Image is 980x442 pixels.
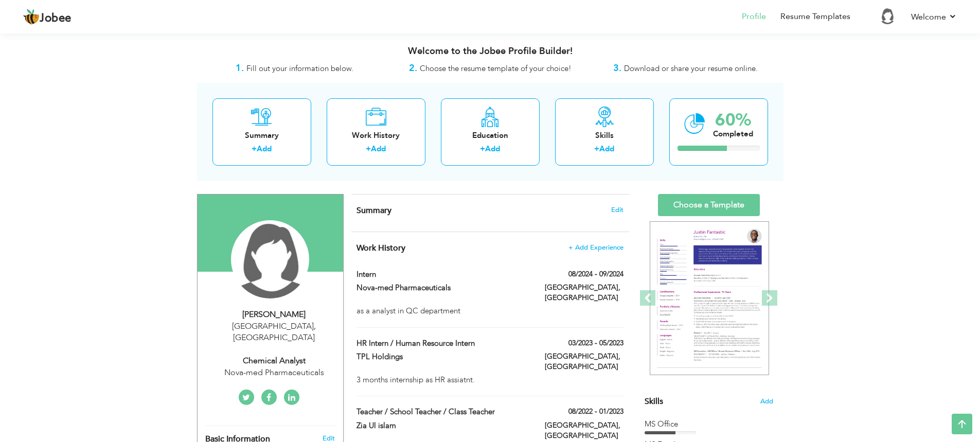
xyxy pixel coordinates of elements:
[420,63,572,74] span: Choose the resume template of your choice!
[357,338,529,349] label: HR Intern / Human Resource Intern
[545,282,623,303] label: [GEOGRAPHIC_DATA], [GEOGRAPHIC_DATA]
[568,338,623,348] label: 03/2023 - 05/2023
[645,419,773,430] div: MS Office
[911,11,957,23] a: Welcome
[335,130,417,141] div: Work History
[357,269,529,280] label: Intern
[568,244,623,251] span: + Add Experience
[713,112,753,129] div: 60%
[205,309,343,321] div: [PERSON_NAME]
[545,420,623,441] label: [GEOGRAPHIC_DATA], [GEOGRAPHIC_DATA]
[236,62,244,75] strong: 1.
[485,144,500,154] a: Add
[197,46,783,57] h3: Welcome to the Jobee Profile Builder!
[205,355,343,367] div: Chemical Analyst
[409,62,417,75] strong: 2.
[568,406,623,417] label: 08/2022 - 01/2023
[480,144,485,154] label: +
[357,243,623,253] h4: This helps to show the companies you have worked for.
[645,396,663,407] span: Skills
[252,144,257,154] label: +
[780,11,850,23] a: Resume Templates
[357,406,529,417] label: Teacher / School Teacher / Class Teacher
[23,9,40,25] img: jobee.io
[23,9,72,25] a: Jobee
[760,397,773,406] span: Add
[357,205,391,216] span: Summary
[366,144,371,154] label: +
[231,220,309,298] img: Muqadus Javed
[371,144,386,154] a: Add
[568,269,623,279] label: 08/2024 - 09/2024
[563,130,646,141] div: Skills
[257,144,272,154] a: Add
[449,130,531,141] div: Education
[713,129,753,139] div: Completed
[314,321,316,332] span: ,
[357,375,623,385] div: 3 months internship as HR assiatnt.
[40,13,72,24] span: Jobee
[357,282,529,293] label: Nova-med Pharmaceuticals
[594,144,599,154] label: +
[357,205,623,216] h4: Adding a summary is a quick and easy way to highlight your experience and interests.
[205,367,343,379] div: Nova-med Pharmaceuticals
[599,144,614,154] a: Add
[613,62,621,75] strong: 3.
[357,306,623,316] div: as a analyst in QC department
[357,351,529,362] label: TPL Holdings
[624,63,758,74] span: Download or share your resume online.
[611,206,623,214] span: Edit
[658,194,760,216] a: Choose a Template
[246,63,353,74] span: Fill out your information below.
[357,242,405,254] span: Work History
[879,8,896,24] img: Profile Img
[545,351,623,372] label: [GEOGRAPHIC_DATA], [GEOGRAPHIC_DATA]
[205,321,343,344] div: [GEOGRAPHIC_DATA] [GEOGRAPHIC_DATA]
[357,420,529,431] label: Zia Ul islam
[221,130,303,141] div: Summary
[742,11,766,23] a: Profile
